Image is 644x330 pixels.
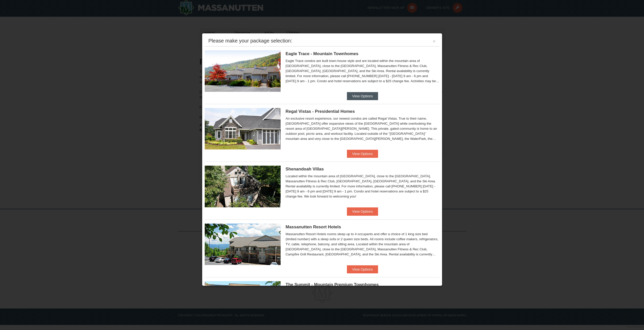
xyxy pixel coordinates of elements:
div: An exclusive resort experience, our newest condos are called Regal Vistas. True to their name, [G... [286,116,440,141]
div: Located within the mountain area of [GEOGRAPHIC_DATA], close to the [GEOGRAPHIC_DATA], Massanutte... [286,174,440,199]
div: Massanutten Resort Hotels rooms sleep up to 4 occupants and offer a choice of 1 king size bed (li... [286,232,440,257]
div: Please make your package selection: [209,38,292,43]
img: 19218983-1-9b289e55.jpg [205,50,281,92]
button: View Options [347,207,378,215]
img: 19219026-1-e3b4ac8e.jpg [205,224,281,265]
button: View Options [347,265,378,273]
div: Eagle Trace condos are built town-house style and are located within the mountain area of [GEOGRA... [286,58,440,84]
span: Regal Vistas - Presidential Homes [286,109,355,114]
span: The Summit - Mountain Premium Townhomes [286,282,379,287]
span: Massanutten Resort Hotels [286,225,341,229]
button: View Options [347,150,378,158]
span: Shenandoah Villas [286,167,324,171]
img: 19219019-2-e70bf45f.jpg [205,166,281,207]
img: 19219034-1-0eee7e00.jpg [205,281,281,323]
img: 19218991-1-902409a9.jpg [205,108,281,149]
button: × [433,39,436,44]
span: Eagle Trace - Mountain Townhomes [286,51,359,56]
button: View Options [347,92,378,100]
